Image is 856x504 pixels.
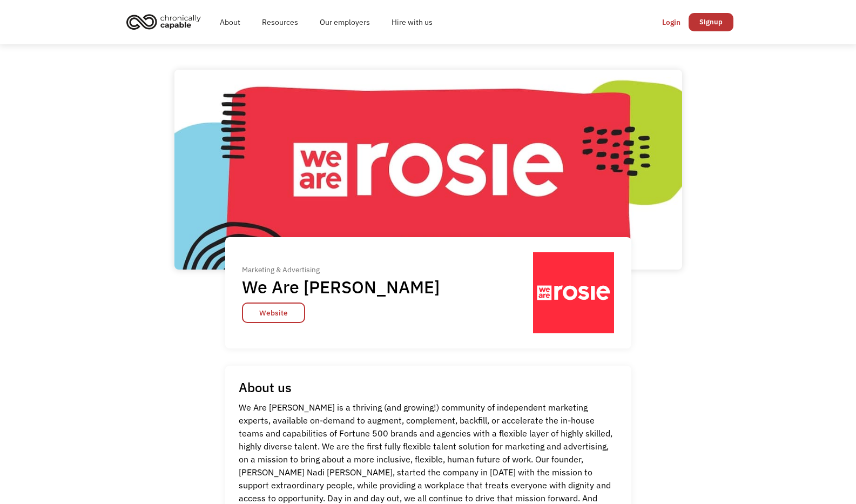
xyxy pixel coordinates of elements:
[309,5,381,39] a: Our employers
[654,13,689,31] a: Login
[242,263,448,276] div: Marketing & Advertising
[242,276,440,298] h1: We Are [PERSON_NAME]
[123,10,209,33] a: home
[209,5,251,39] a: About
[689,13,733,31] a: Signup
[123,10,204,33] img: Chronically Capable logo
[662,16,680,29] div: Login
[242,303,305,323] a: Website
[381,5,443,39] a: Hire with us
[251,5,309,39] a: Resources
[239,379,292,395] h1: About us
